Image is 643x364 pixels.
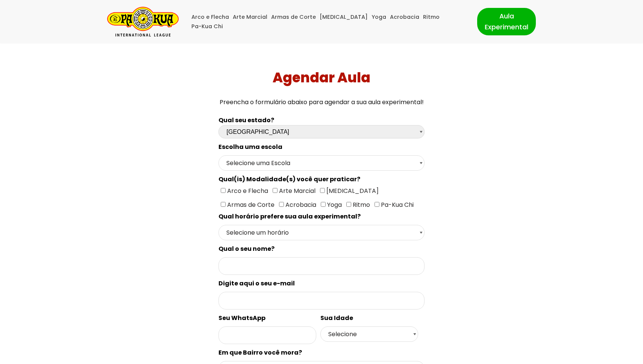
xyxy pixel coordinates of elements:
a: Aula Experimental [477,8,536,35]
input: Yoga [321,202,326,207]
div: Menu primário [190,12,466,31]
a: Arco e Flecha [191,12,229,22]
a: Ritmo [423,12,440,22]
spam: Em que Bairro você mora? [218,348,302,357]
input: Acrobacia [279,202,284,207]
a: Armas de Corte [271,12,316,22]
span: Arco e Flecha [226,187,268,195]
span: Pa-Kua Chi [379,200,414,209]
p: Preencha o formulário abaixo para agendar a sua aula experimental! [3,97,640,107]
input: [MEDICAL_DATA] [320,188,325,193]
spam: Qual o seu nome? [218,244,274,253]
input: Arco e Flecha [221,188,226,193]
a: Pa-Kua Brasil Uma Escola de conhecimentos orientais para toda a família. Foco, habilidade concent... [107,7,179,36]
input: Pa-Kua Chi [375,202,379,207]
a: Acrobacia [390,12,419,22]
span: Arte Marcial [278,187,315,195]
a: [MEDICAL_DATA] [320,12,368,22]
spam: Sua Idade [320,314,353,322]
spam: Seu WhatsApp [218,314,265,322]
a: Yoga [372,12,386,22]
h1: Agendar Aula [3,70,640,86]
span: Acrobacia [284,200,316,209]
b: Qual seu estado? [218,116,274,124]
input: Armas de Corte [221,202,226,207]
input: Arte Marcial [273,188,278,193]
spam: Qual horário prefere sua aula experimental? [218,212,361,221]
span: Yoga [326,200,342,209]
spam: Escolha uma escola [218,143,282,151]
spam: Qual(is) Modalidade(s) você quer praticar? [218,175,360,184]
span: [MEDICAL_DATA] [325,187,379,195]
a: Pa-Kua Chi [191,22,223,31]
input: Ritmo [346,202,351,207]
spam: Digite aqui o seu e-mail [218,279,295,288]
span: Ritmo [351,200,370,209]
a: Arte Marcial [233,12,267,22]
span: Armas de Corte [226,200,274,209]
